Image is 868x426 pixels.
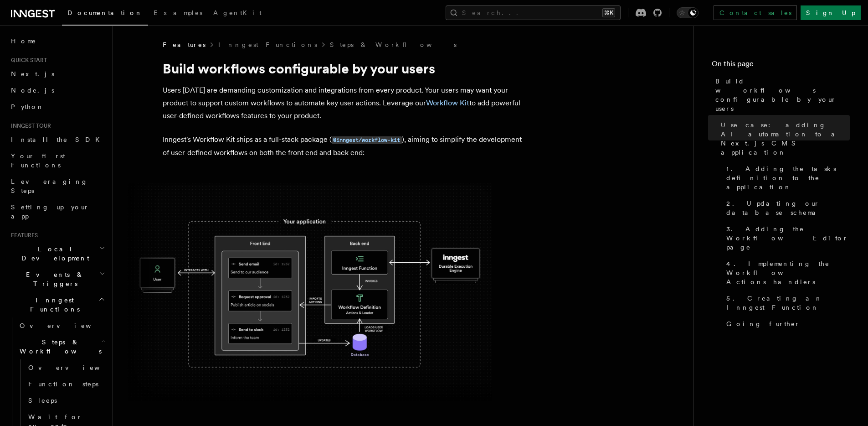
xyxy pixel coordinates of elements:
[723,161,850,195] a: 1. Adding the tasks definition to the application
[330,40,457,49] a: Steps & Workflows
[7,266,107,292] button: Events & Triggers
[16,334,107,359] button: Steps & Workflows
[426,99,469,107] a: Workflow Kit
[62,3,148,26] a: Documentation
[723,255,850,290] a: 4. Implementing the Workflow Actions handlers
[154,9,202,16] span: Examples
[28,397,57,404] span: Sleeps
[7,148,107,173] a: Your first Functions
[7,199,107,224] a: Setting up your app
[7,122,51,130] span: Inngest tour
[7,244,99,263] span: Local Development
[7,296,98,314] span: Inngest Functions
[723,290,850,316] a: 5. Creating an Inngest Function
[16,338,102,356] span: Steps & Workflows
[723,221,850,255] a: 3. Adding the Workflow Editor page
[7,241,107,266] button: Local Development
[714,5,797,20] a: Contact sales
[7,57,47,64] span: Quick start
[148,3,208,25] a: Examples
[163,60,527,77] h1: Build workflows configurable by your users
[332,136,402,144] code: @inngest/workflow-kit
[11,203,89,220] span: Setting up your app
[726,319,800,328] span: Going further
[726,164,850,192] span: 1. Adding the tasks definition to the application
[332,135,402,144] a: @inngest/workflow-kit
[602,8,615,17] kbd: ⌘K
[723,316,850,332] a: Going further
[726,294,850,312] span: 5. Creating an Inngest Function
[7,33,107,49] a: Home
[717,117,850,161] a: Use case: adding AI automation to a Next.js CMS application
[712,58,850,73] h4: On this page
[726,199,850,217] span: 2. Updating our database schema
[723,195,850,221] a: 2. Updating our database schema
[16,317,107,334] a: Overview
[726,259,850,286] span: 4. Implementing the Workflow Actions handlers
[11,70,54,78] span: Next.js
[715,77,850,113] span: Build workflows configurable by your users
[677,7,699,18] button: Toggle dark mode
[128,183,492,401] img: The Workflow Kit provides a Workflow Engine to compose workflow actions on the back end and a set...
[25,376,107,392] a: Function steps
[726,224,850,252] span: 3. Adding the Workflow Editor page
[7,232,38,239] span: Features
[11,178,88,194] span: Leveraging Steps
[11,87,54,94] span: Node.js
[801,5,861,20] a: Sign Up
[11,136,105,143] span: Install the SDK
[67,9,143,16] span: Documentation
[7,173,107,199] a: Leveraging Steps
[25,392,107,409] a: Sleeps
[721,120,850,157] span: Use case: adding AI automation to a Next.js CMS application
[213,9,262,16] span: AgentKit
[25,359,107,376] a: Overview
[28,380,98,388] span: Function steps
[7,292,107,317] button: Inngest Functions
[163,40,205,49] span: Features
[7,270,99,288] span: Events & Triggers
[208,3,267,25] a: AgentKit
[7,131,107,148] a: Install the SDK
[28,364,122,371] span: Overview
[7,66,107,82] a: Next.js
[712,73,850,117] a: Build workflows configurable by your users
[7,82,107,99] a: Node.js
[163,84,527,122] p: Users [DATE] are demanding customization and integrations from every product. Your users may want...
[446,5,621,20] button: Search...⌘K
[11,36,36,46] span: Home
[218,40,317,49] a: Inngest Functions
[11,152,65,169] span: Your first Functions
[163,133,527,159] p: Inngest's Workflow Kit ships as a full-stack package ( ), aiming to simplify the development of u...
[20,322,113,329] span: Overview
[7,99,107,115] a: Python
[11,103,44,110] span: Python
